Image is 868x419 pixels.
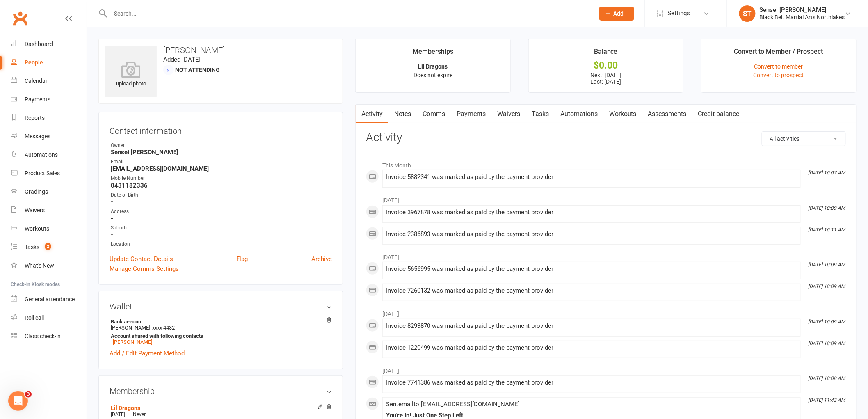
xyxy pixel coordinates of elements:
[105,46,336,55] h3: [PERSON_NAME]
[668,4,690,23] span: Settings
[163,56,201,63] time: Added [DATE]
[110,317,332,346] li: [PERSON_NAME]
[25,188,48,195] div: Gradings
[739,5,756,22] div: ST
[599,7,634,21] button: Add
[386,231,797,238] div: Invoice 2386893 was marked as paid by the payment provider
[113,339,152,345] a: [PERSON_NAME]
[451,105,491,124] a: Payments
[536,61,676,70] div: $0.00
[111,174,332,182] div: Mobile Number
[25,151,58,158] div: Automations
[175,66,220,73] span: Not Attending
[25,225,49,232] div: Workouts
[11,35,87,53] a: Dashboard
[594,46,618,61] div: Balance
[111,165,332,172] strong: [EMAIL_ADDRESS][DOMAIN_NAME]
[11,72,87,90] a: Calendar
[386,174,797,181] div: Invoice 5882341 was marked as paid by the payment provider
[109,411,332,418] div: —
[110,123,332,135] h3: Contact information
[25,133,50,140] div: Messages
[366,157,846,170] li: This Month
[111,182,332,189] strong: 0431182336
[386,266,797,272] div: Invoice 5656995 was marked as paid by the payment provider
[133,412,146,417] span: Never
[25,296,75,302] div: General attendance
[11,309,87,327] a: Roll call
[25,207,45,213] div: Waivers
[388,105,417,124] a: Notes
[386,412,797,419] div: You're In! Just One Step Left
[366,131,846,144] h3: Activity
[386,287,797,294] div: Invoice 7260132 was marked as paid by the payment provider
[386,209,797,216] div: Invoice 3967878 was marked as paid by the payment provider
[25,262,54,269] div: What's New
[413,46,453,61] div: Memberships
[111,215,332,222] strong: -
[366,362,846,375] li: [DATE]
[386,379,797,386] div: Invoice 7741386 was marked as paid by the payment provider
[526,105,555,124] a: Tasks
[11,256,87,275] a: What's New
[809,319,845,325] i: [DATE] 10:09 AM
[11,220,87,238] a: Workouts
[111,198,332,206] strong: -
[111,149,332,156] strong: Sensei [PERSON_NAME]
[11,290,87,309] a: General attendance kiosk mode
[25,59,43,66] div: People
[236,254,248,264] a: Flag
[386,344,797,351] div: Invoice 1220499 was marked as paid by the payment provider
[152,325,175,331] span: xxxx 4432
[809,284,845,289] i: [DATE] 10:09 AM
[366,305,846,318] li: [DATE]
[11,201,87,220] a: Waivers
[809,375,845,381] i: [DATE] 10:08 AM
[11,90,87,109] a: Payments
[111,240,332,248] div: Location
[25,391,32,398] span: 3
[45,243,51,250] span: 2
[603,105,642,124] a: Workouts
[25,41,53,47] div: Dashboard
[11,238,87,256] a: Tasks 2
[11,327,87,346] a: Class kiosk mode
[11,127,87,146] a: Messages
[555,105,603,124] a: Automations
[809,262,845,268] i: [DATE] 10:09 AM
[491,105,526,124] a: Waivers
[809,227,845,233] i: [DATE] 10:11 AM
[417,105,451,124] a: Comms
[356,105,388,124] a: Activity
[366,192,846,205] li: [DATE]
[111,208,332,215] div: Address
[809,397,845,403] i: [DATE] 11:43 AM
[418,63,448,70] strong: Lil Dragons
[10,8,30,29] a: Clubworx
[11,53,87,72] a: People
[108,8,589,19] input: Search...
[25,333,61,339] div: Class check-in
[311,254,332,264] a: Archive
[536,72,676,85] p: Next: [DATE] Last: [DATE]
[11,146,87,164] a: Automations
[111,318,328,325] strong: Bank account
[110,302,332,311] h3: Wallet
[754,72,804,78] a: Convert to prospect
[25,314,44,321] div: Roll call
[111,142,332,149] div: Owner
[754,63,803,70] a: Convert to member
[760,6,845,14] div: Sensei [PERSON_NAME]
[386,323,797,330] div: Invoice 8293870 was marked as paid by the payment provider
[809,341,845,346] i: [DATE] 10:09 AM
[809,205,845,211] i: [DATE] 10:09 AM
[110,387,332,396] h3: Membership
[111,158,332,166] div: Email
[111,412,125,417] span: [DATE]
[110,264,179,274] a: Manage Comms Settings
[25,96,50,103] div: Payments
[760,14,845,21] div: Black Belt Martial Arts Northlakes
[366,249,846,262] li: [DATE]
[25,170,60,176] div: Product Sales
[11,164,87,183] a: Product Sales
